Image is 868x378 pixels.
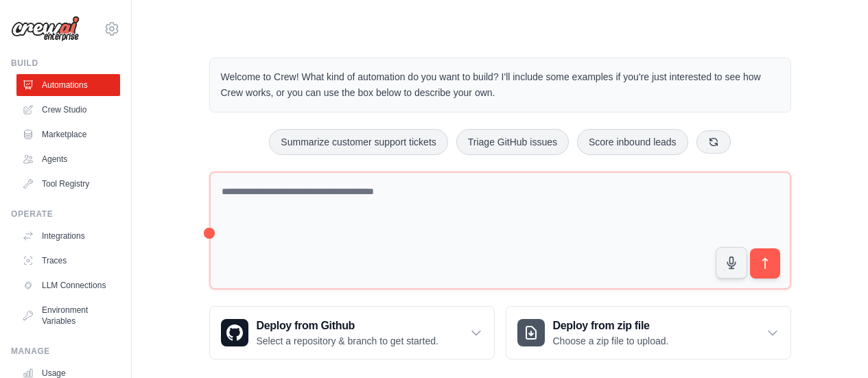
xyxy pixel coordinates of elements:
[11,209,120,220] div: Operate
[16,173,120,195] a: Tool Registry
[16,274,120,296] a: LLM Connections
[16,123,120,145] a: Marketplace
[11,346,120,357] div: Manage
[257,318,438,334] h3: Deploy from Github
[11,16,80,42] img: Logo
[16,225,120,247] a: Integrations
[221,69,779,101] p: Welcome to Crew! What kind of automation do you want to build? I'll include some examples if you'...
[553,318,669,334] h3: Deploy from zip file
[257,334,438,348] p: Select a repository & branch to get started.
[577,129,688,155] button: Score inbound leads
[553,334,669,348] p: Choose a zip file to upload.
[269,129,447,155] button: Summarize customer support tickets
[16,250,120,272] a: Traces
[16,299,120,332] a: Environment Variables
[16,74,120,96] a: Automations
[11,58,120,69] div: Build
[16,99,120,121] a: Crew Studio
[16,148,120,170] a: Agents
[456,129,569,155] button: Triage GitHub issues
